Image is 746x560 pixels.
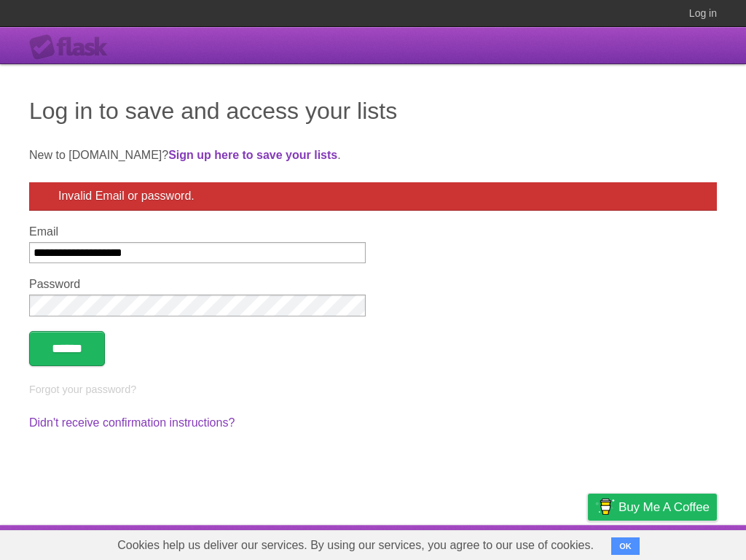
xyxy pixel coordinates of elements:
[29,225,366,238] label: Email
[569,529,607,556] a: Privacy
[29,93,717,128] h1: Log in to save and access your lists
[611,537,640,555] button: OK
[29,182,717,211] div: Invalid Email or password.
[29,416,235,429] a: Didn't receive confirmation instructions?
[103,531,608,560] span: Cookies help us deliver our services. By using our services, you agree to our use of cookies.
[519,529,551,556] a: Terms
[29,278,366,291] label: Password
[394,529,425,556] a: About
[588,494,717,521] a: Buy me a coffee
[29,34,117,61] div: Flask
[619,494,710,520] span: Buy me a coffee
[625,529,717,556] a: Suggest a feature
[442,529,501,556] a: Developers
[29,147,717,164] p: New to [DOMAIN_NAME]? .
[168,149,337,161] a: Sign up here to save your lists
[595,494,615,519] img: Buy me a coffee
[29,384,136,395] a: Forgot your password?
